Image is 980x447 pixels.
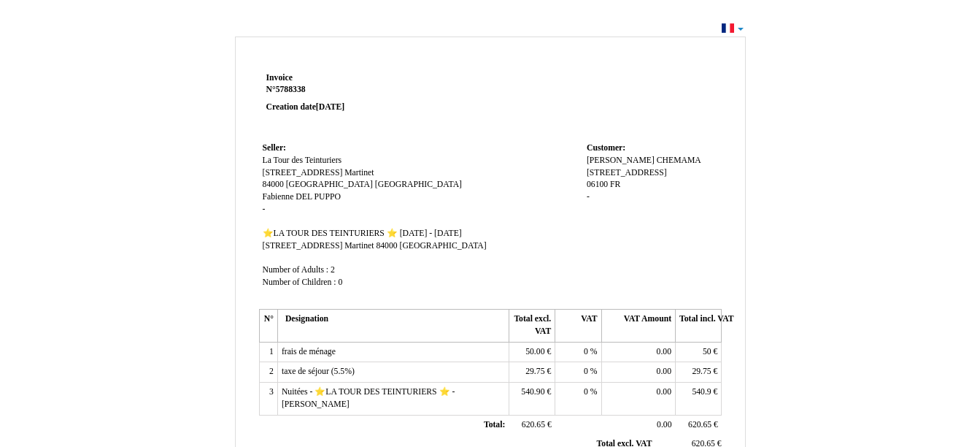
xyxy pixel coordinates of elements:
[692,387,711,397] span: 540.9
[376,241,397,251] span: 84000
[688,420,711,429] span: 620.65
[263,180,284,189] span: 84000
[316,102,344,112] span: [DATE]
[587,180,608,189] span: 06100
[282,387,455,409] span: Nuitées - ⭐LA TOUR DES TEINTURIERS ⭐ - [PERSON_NAME]
[584,387,588,397] span: 0
[676,383,722,415] td: €
[263,241,374,251] span: [STREET_ADDRESS] Martinet
[601,310,675,342] th: VAT Amount
[525,367,544,376] span: 29.75
[266,102,345,112] strong: Creation date
[692,367,711,376] span: 29.75
[587,192,590,202] span: -
[584,367,588,376] span: 0
[263,205,266,214] span: -
[375,180,462,189] span: [GEOGRAPHIC_DATA]
[286,180,373,189] span: [GEOGRAPHIC_DATA]
[676,362,722,383] td: €
[277,310,509,342] th: Designation
[263,278,336,287] span: Number of Children :
[484,420,505,429] span: Total:
[587,143,625,153] span: Customer:
[555,310,601,342] th: VAT
[657,347,671,356] span: 0.00
[676,415,722,435] td: €
[263,168,374,177] span: [STREET_ADDRESS] Martinet
[555,342,601,362] td: %
[259,383,277,415] td: 3
[266,84,441,96] strong: N°
[259,342,277,362] td: 1
[296,192,341,202] span: DEL PUPPO
[509,310,555,342] th: Total excl. VAT
[657,387,671,397] span: 0.00
[400,241,487,251] span: [GEOGRAPHIC_DATA]
[509,415,555,435] td: €
[676,310,722,342] th: Total incl. VAT
[521,387,544,397] span: 540.90
[259,310,277,342] th: N°
[587,168,667,177] span: [STREET_ADDRESS]
[266,73,293,83] span: Invoice
[263,265,329,275] span: Number of Adults :
[584,347,588,356] span: 0
[263,143,286,153] span: Seller:
[259,362,277,383] td: 2
[509,362,555,383] td: €
[263,229,398,238] span: ⭐LA TOUR DES TEINTURIERS ⭐
[509,383,555,415] td: €
[525,347,544,356] span: 50.00
[587,156,655,165] span: [PERSON_NAME]
[338,278,342,287] span: 0
[555,383,601,415] td: %
[522,420,545,429] span: 620.65
[657,156,701,165] span: CHEMAMA
[509,342,555,362] td: €
[610,180,620,189] span: FR
[282,367,355,376] span: taxe de séjour (5.5%)
[657,420,671,429] span: 0.00
[555,362,601,383] td: %
[263,156,342,165] span: La Tour des Teinturiers
[400,229,462,238] span: [DATE] - [DATE]
[703,347,711,356] span: 50
[676,342,722,362] td: €
[657,367,671,376] span: 0.00
[282,347,336,356] span: frais de ménage
[276,85,306,94] span: 5788338
[331,265,335,275] span: 2
[263,192,294,202] span: Fabienne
